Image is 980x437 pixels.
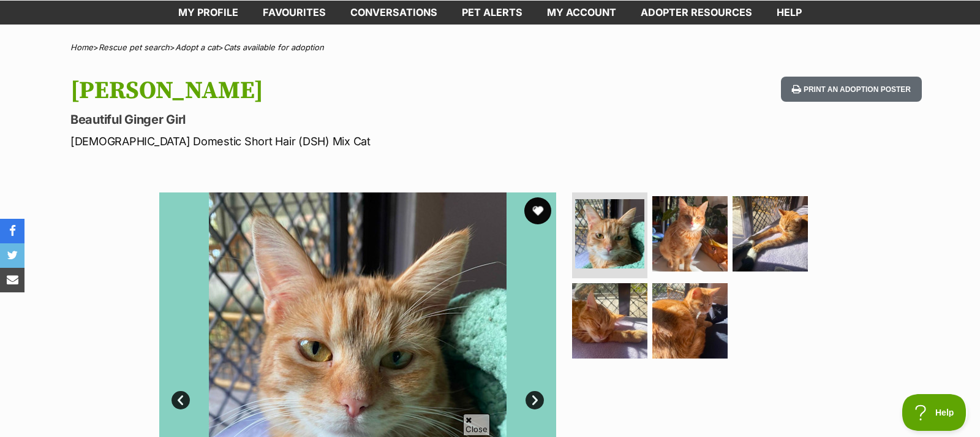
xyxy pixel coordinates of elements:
[450,1,535,25] a: Pet alerts
[733,196,808,272] img: Photo of Alex
[166,1,251,25] a: My profile
[70,133,589,150] p: [DEMOGRAPHIC_DATA] Domestic Short Hair (DSH) Mix Cat
[764,1,814,25] a: Help
[628,1,764,25] a: Adopter resources
[70,111,589,128] p: Beautiful Ginger Girl
[781,77,922,102] button: Print an adoption poster
[575,199,644,268] img: Photo of Alex
[526,391,544,409] a: Next
[463,414,490,435] span: Close
[171,391,190,409] a: Prev
[251,1,338,25] a: Favourites
[175,42,218,52] a: Adopt a cat
[902,394,968,431] iframe: Help Scout Beacon - Open
[224,42,324,52] a: Cats available for adoption
[70,77,589,105] h1: [PERSON_NAME]
[652,196,728,272] img: Photo of Alex
[70,42,93,52] a: Home
[524,197,551,224] button: favourite
[40,43,940,52] div: > > >
[99,42,170,52] a: Rescue pet search
[338,1,450,25] a: conversations
[652,283,728,359] img: Photo of Alex
[535,1,628,25] a: My account
[572,283,647,359] img: Photo of Alex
